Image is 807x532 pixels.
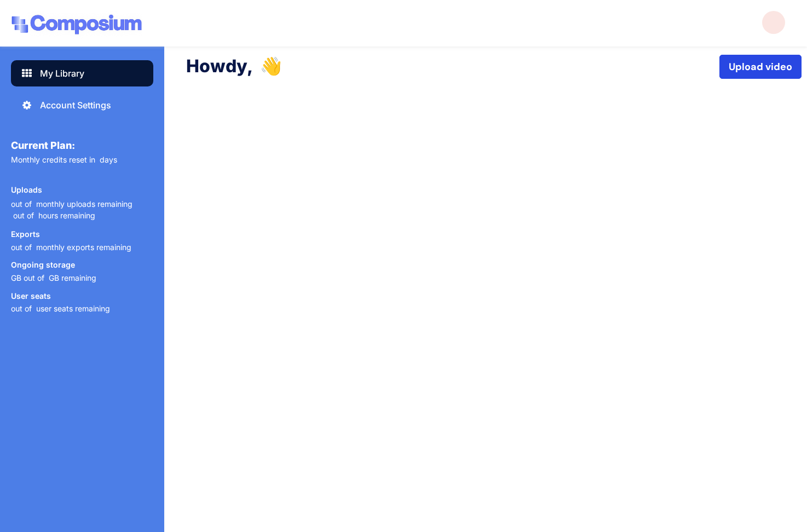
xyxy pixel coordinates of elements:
[11,292,51,300] div: User seats
[719,55,802,79] button: Upload video
[11,155,153,177] div: Monthly credits reset in days
[11,274,96,283] div: GB out of GB remaining
[11,304,110,314] div: out of user seats remaining
[40,99,111,112] div: Account Settings
[11,11,142,39] img: Primary%20Logo%20%281%29.png
[11,198,132,221] div: out of monthly uploads remaining out of hours remaining
[11,186,42,194] div: Uploads
[186,55,719,80] h1: Howdy, 👋
[11,243,131,252] div: out of monthly exports remaining
[11,230,40,238] div: Exports
[40,67,84,80] div: My Library
[11,140,153,151] h1: Current Plan:
[11,261,75,269] div: Ongoing storage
